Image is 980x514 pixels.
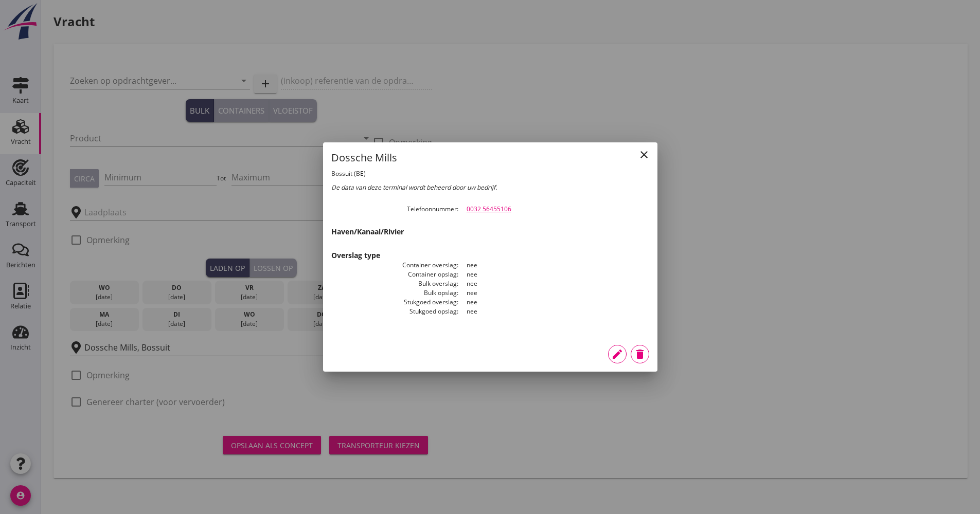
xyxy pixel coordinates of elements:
dd: nee [458,298,649,307]
h3: Haven/Kanaal/Rivier [331,226,649,237]
i: delete [634,348,646,360]
dt: Telefoonnummer [331,205,458,214]
h2: Bossuit (BE) [331,170,490,178]
dt: Container overslag [331,261,458,270]
dt: Bulk overslag [331,279,458,288]
h1: Dossche Mills [331,151,490,164]
h3: Overslag type [331,250,649,261]
dd: nee [458,307,649,316]
dt: Stukgoed overslag [331,298,458,307]
dd: nee [458,288,649,298]
dd: nee [458,279,649,288]
i: edit [611,348,623,360]
a: 0032 56455106 [467,205,511,213]
dt: Container opslag [331,270,458,279]
dd: nee [458,261,649,270]
dt: Stukgoed opslag [331,307,458,316]
div: De data van deze terminal wordt beheerd door uw bedrijf. [331,183,649,192]
dt: Bulk opslag [331,288,458,298]
i: close [638,149,650,161]
dd: nee [458,270,649,279]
